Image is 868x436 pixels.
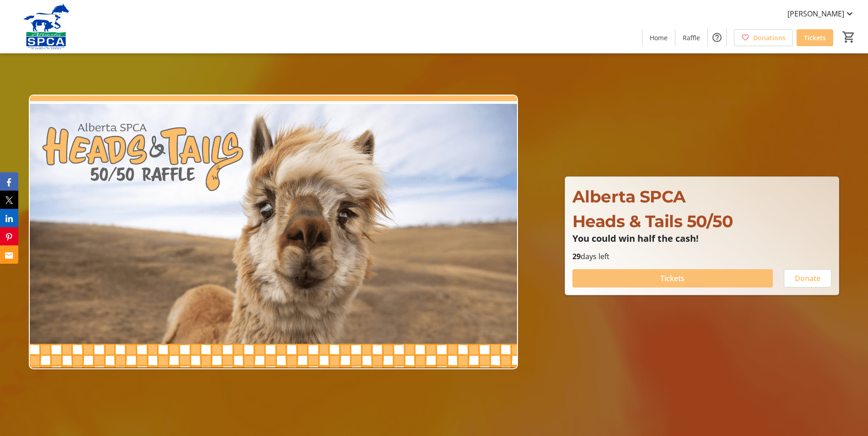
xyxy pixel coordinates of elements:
[787,8,844,19] span: [PERSON_NAME]
[784,269,831,287] button: Donate
[642,29,675,46] a: Home
[683,33,700,43] span: Raffle
[660,273,685,284] span: Tickets
[572,211,733,231] span: Heads & Tails 50/50
[804,33,826,43] span: Tickets
[5,4,87,49] img: Alberta SPCA's Logo
[841,29,857,45] button: Cart
[572,186,686,207] span: Alberta SPCA
[650,33,668,43] span: Home
[797,29,833,46] a: Tickets
[572,251,831,262] p: days left
[708,28,726,47] button: Help
[795,273,820,284] span: Donate
[572,234,831,244] p: You could win half the cash!
[29,95,518,369] img: Campaign CTA Media Photo
[753,33,786,43] span: Donations
[675,29,707,46] a: Raffle
[734,29,793,46] a: Donations
[572,251,581,261] span: 29
[572,269,773,287] button: Tickets
[780,6,863,21] button: [PERSON_NAME]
